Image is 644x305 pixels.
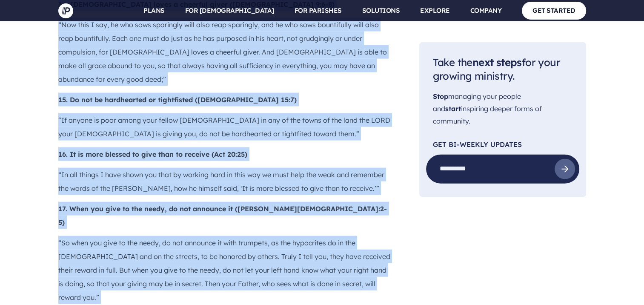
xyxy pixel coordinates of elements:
[58,168,392,195] p: “In all things I have shown you that by working hard in this way we must help the weak and rememb...
[433,141,572,147] p: Get Bi-Weekly Updates
[433,90,572,127] p: managing your people and inspiring deeper forms of community.
[445,104,461,112] span: start
[58,95,297,104] b: 15. Do not be hardhearted or tightfisted ([DEMOGRAPHIC_DATA] 15:7)
[58,18,392,86] p: “Now this I say, he who sows sparingly will also reap sparingly, and he who sows bountifully will...
[58,204,387,227] b: 17. When you give to the needy, do not announce it ([PERSON_NAME][DEMOGRAPHIC_DATA]:2-5)
[522,2,586,19] a: GET STARTED
[58,113,392,141] p: “If anyone is poor among your fellow [DEMOGRAPHIC_DATA] in any of the towns of the land the LORD ...
[433,55,560,82] span: Take the for your growing ministry.
[58,150,247,158] b: 16. It is more blessed to give than to receive (Act 20:25)
[58,236,392,304] p: “So when you give to the needy, do not announce it with trumpets, as the hypocrites do in the [DE...
[433,92,448,101] span: Stop
[472,55,522,68] span: next steps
